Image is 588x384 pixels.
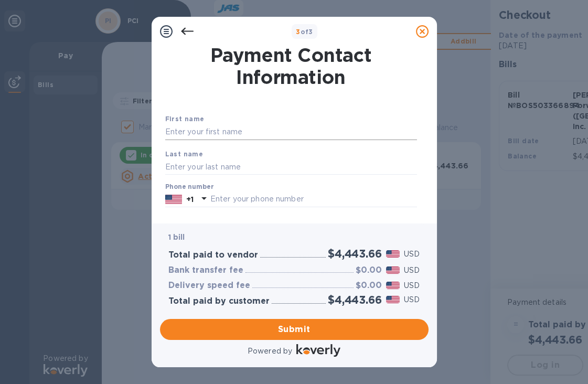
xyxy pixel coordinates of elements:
[168,233,185,241] b: 1 bill
[404,280,420,291] p: USD
[168,250,258,260] h3: Total paid to vendor
[210,191,417,207] input: Enter your phone number
[404,265,420,276] p: USD
[165,150,204,158] b: Last name
[186,194,194,205] p: +1
[165,115,205,123] b: First name
[165,194,182,205] img: US
[328,293,381,306] h2: $4,443.66
[404,294,420,305] p: USD
[404,249,420,260] p: USD
[165,184,213,190] label: Phone number
[165,159,417,175] input: Enter your last name
[386,296,400,303] img: USD
[296,28,300,36] span: 3
[328,247,381,260] h2: $4,443.66
[165,44,417,88] h1: Payment Contact Information
[168,323,420,336] span: Submit
[386,250,400,258] img: USD
[165,124,417,140] input: Enter your first name
[168,296,270,306] h3: Total paid by customer
[356,265,382,275] h3: $0.00
[296,344,340,357] img: Logo
[160,319,429,340] button: Submit
[168,281,250,291] h3: Delivery speed fee
[296,28,313,36] b: of 3
[248,346,292,357] p: Powered by
[386,282,400,289] img: USD
[386,266,400,274] img: USD
[168,265,243,275] h3: Bank transfer fee
[356,281,382,291] h3: $0.00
